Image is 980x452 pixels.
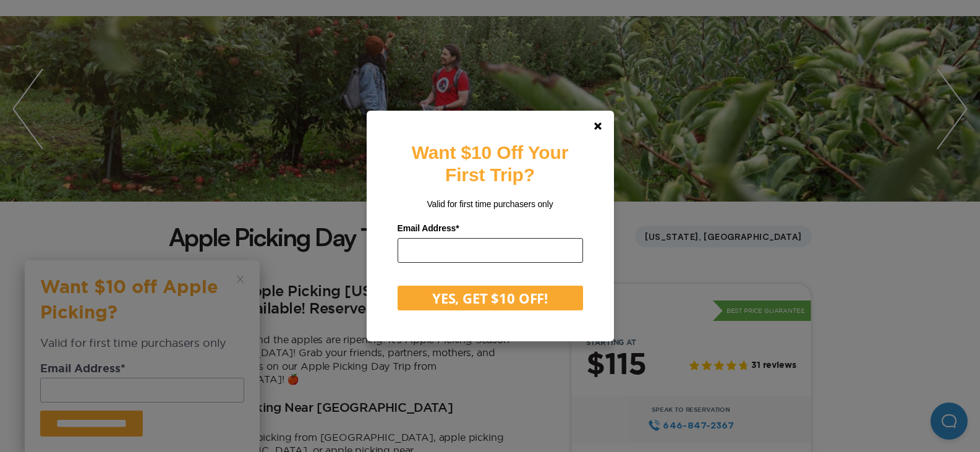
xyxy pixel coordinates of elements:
label: Email Address [398,219,583,238]
strong: Want $10 Off Your First Trip? [412,142,568,185]
span: Required [456,223,459,233]
button: YES, GET $10 OFF! [398,286,583,310]
a: Close [583,111,613,141]
span: Valid for first time purchasers only [427,199,553,209]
